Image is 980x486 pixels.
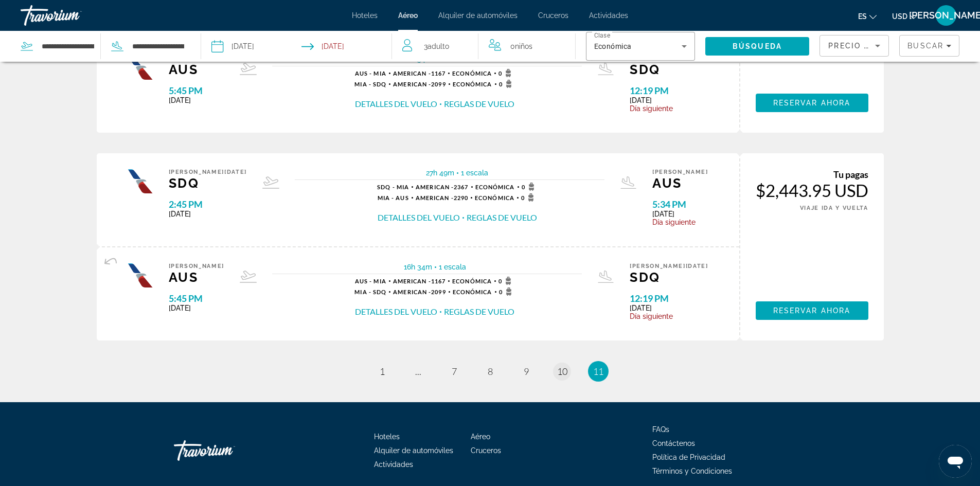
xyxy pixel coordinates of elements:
button: Travelers: 3 adults, 0 children [392,31,575,62]
span: 12:19 PM [630,85,708,96]
a: Cruceros [471,446,501,455]
span: Precio más bajo [828,42,908,50]
span: American - [393,278,431,284]
button: Change currency [892,9,917,24]
span: 0 [522,183,538,191]
span: Reservar ahora [773,307,850,315]
span: 0 [498,69,514,77]
span: SDQ - MIA [377,184,409,190]
nav: Pagination [97,361,884,382]
span: 0 [499,80,515,88]
button: Select depart date [211,31,254,62]
button: Reglas de vuelo [444,98,514,110]
span: 5:45 PM [169,293,224,304]
button: Detalles del vuelo [355,98,437,110]
button: Reglas de vuelo [444,306,514,317]
span: [PERSON_NAME][DATE] [169,169,247,175]
a: Actividades [374,460,413,469]
span: 2367 [416,184,468,190]
a: Alquiler de automóviles [438,11,518,20]
span: 0 [498,277,514,285]
span: Económica [475,194,514,201]
span: VIAJE IDA Y VUELTA [800,205,868,211]
span: Económica [453,81,492,87]
span: AUS [169,62,224,77]
a: FAQs [652,425,669,434]
a: Cruceros [538,11,568,20]
span: 1 [380,366,385,377]
span: 11 [593,366,603,377]
span: 2099 [393,81,446,87]
span: AUS [652,175,708,191]
span: 2099 [393,289,446,295]
a: Travorium [21,2,123,29]
span: 27h 49m [426,169,454,177]
span: Buscar [907,42,943,50]
span: [DATE] [630,96,708,104]
span: American - [416,194,454,201]
span: 12:19 PM [630,293,708,304]
span: es [858,12,867,21]
span: [DATE] [169,304,224,312]
span: 8 [488,366,493,377]
span: [DATE] [630,304,708,312]
span: Niños [515,42,532,50]
span: [PERSON_NAME][DATE] [630,263,708,269]
span: Económica [453,289,492,295]
a: Go Home [174,435,277,466]
div: $2,443.95 USD [756,180,868,201]
span: SDQ [630,269,708,285]
div: Tu pagas [756,169,868,180]
a: Contáctenos [652,439,695,447]
span: Día siguiente [630,312,708,320]
button: User Menu [933,5,959,26]
span: 2:45 PM [169,199,247,210]
span: 1167 [393,70,446,77]
span: ... [415,366,421,377]
span: 16h 34m [404,263,432,271]
span: Económica [452,70,492,77]
span: AUS [169,269,224,285]
span: Reservar ahora [773,99,850,107]
span: USD [892,12,907,21]
span: Búsqueda [733,42,782,50]
span: Día siguiente [652,218,708,226]
span: 5:34 PM [652,199,708,210]
button: Reservar ahora [756,301,868,320]
span: AUS - MIA [355,278,386,284]
a: Actividades [589,11,628,20]
button: Select return date [301,31,344,62]
span: Adulto [427,42,449,50]
span: [DATE] [169,210,247,218]
span: 7 [452,366,457,377]
span: [DATE] [169,96,224,104]
span: [PERSON_NAME] [652,169,708,175]
span: 9 [524,366,529,377]
a: Política de Privacidad [652,453,725,461]
span: 10 [557,366,567,377]
mat-select: Sort by [828,40,880,52]
span: MIA - AUS [378,194,409,201]
img: Airline logo [128,263,153,289]
span: MIA - SDQ [354,81,386,87]
a: Hoteles [352,11,378,20]
span: MIA - SDQ [354,289,386,295]
img: Airline logo [128,169,153,194]
span: American - [393,289,431,295]
span: 1 escala [439,263,466,271]
a: Aéreo [471,433,490,441]
button: Reglas de vuelo [467,212,537,223]
span: [DATE] [652,210,708,218]
span: 0 [521,193,537,202]
button: Detalles del vuelo [355,306,437,317]
span: Económica [475,184,515,190]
